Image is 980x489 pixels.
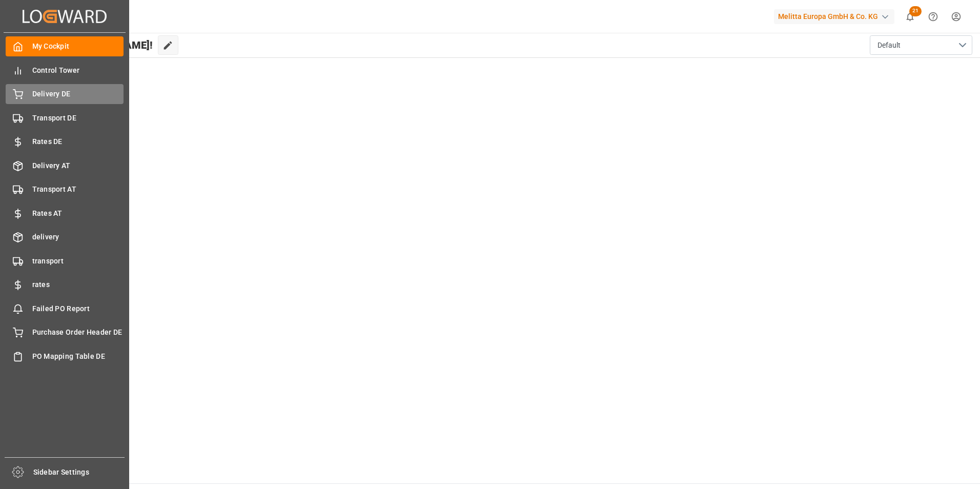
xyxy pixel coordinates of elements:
div: Melitta Europa GmbH & Co. KG [774,9,894,24]
span: Default [877,40,901,51]
a: Transport AT [6,179,124,199]
span: Failed PO Report [32,303,124,314]
a: rates [6,275,124,295]
span: Rates DE [32,136,124,147]
a: PO Mapping Table DE [6,346,124,366]
a: delivery [6,227,124,247]
span: transport [32,256,124,267]
span: delivery [32,232,124,242]
a: My Cockpit [6,36,124,56]
button: Help Center [922,5,945,28]
a: Rates AT [6,203,124,223]
span: Sidebar Settings [33,467,125,478]
span: Hello [PERSON_NAME]! [43,35,153,55]
a: Rates DE [6,132,124,152]
a: Control Tower [6,60,124,80]
span: Transport DE [32,113,124,124]
button: Melitta Europa GmbH & Co. KG [774,7,899,26]
span: My Cockpit [32,41,124,52]
a: Delivery DE [6,84,124,104]
button: open menu [870,35,972,55]
span: Purchase Order Header DE [32,327,124,338]
span: Delivery AT [32,160,124,171]
a: transport [6,251,124,271]
span: Delivery DE [32,89,124,99]
a: Failed PO Report [6,298,124,318]
a: Purchase Order Header DE [6,322,124,342]
span: Transport AT [32,184,124,195]
span: Control Tower [32,65,124,76]
span: rates [32,279,124,290]
span: Rates AT [32,208,124,219]
span: 21 [909,6,922,16]
span: PO Mapping Table DE [32,351,124,362]
button: show 21 new notifications [899,5,922,28]
a: Transport DE [6,108,124,128]
a: Delivery AT [6,155,124,175]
